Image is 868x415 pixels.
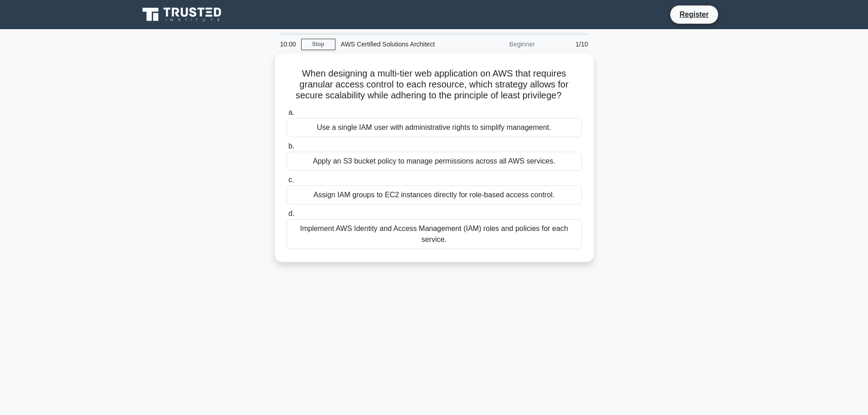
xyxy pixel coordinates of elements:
[287,152,582,171] div: Apply an S3 bucket policy to manage permissions across all AWS services.
[288,108,294,116] span: a.
[288,176,294,184] span: c.
[461,35,540,53] div: Beginner
[286,68,583,102] h5: When designing a multi-tier web application on AWS that requires granular access control to each ...
[287,219,582,249] div: Implement AWS Identity and Access Management (IAM) roles and policies for each service.
[287,118,582,137] div: Use a single IAM user with administrative rights to simplify management.
[288,142,294,150] span: b.
[674,9,714,20] a: Register
[540,35,594,53] div: 1/10
[288,210,294,217] span: d.
[335,35,461,53] div: AWS Certified Solutions Architect
[301,39,335,50] a: Stop
[275,35,301,53] div: 10:00
[287,185,582,205] div: Assign IAM groups to EC2 instances directly for role-based access control.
